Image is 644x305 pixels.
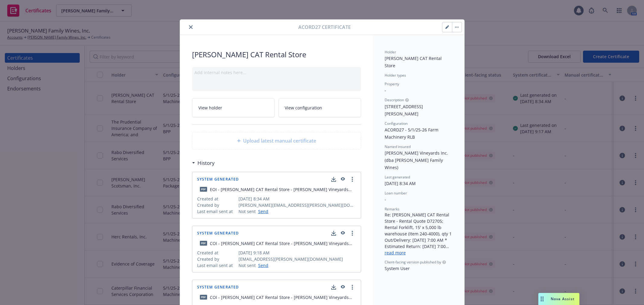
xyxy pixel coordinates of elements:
span: Created by [197,202,236,208]
div: COI - [PERSON_NAME] CAT Rental Store - [PERSON_NAME] Vineyards Inc. (dba [PERSON_NAME] Family Win... [210,294,356,300]
div: Re: [PERSON_NAME] CAT Rental Store - Rental Quote D72705; Rental Forklift, 15' x 5,000 lb warehou... [385,212,452,250]
span: System Generated [197,178,239,181]
span: pdf [200,187,207,191]
span: System User [385,266,410,271]
span: System Generated [197,231,239,235]
button: Nova Assist [538,293,579,305]
span: Created at [197,250,236,256]
a: more [349,176,356,183]
span: Created at [197,196,236,202]
span: Last email sent at [197,262,236,269]
span: Holder [385,49,396,55]
span: Description [385,97,404,102]
span: Not sent [239,262,256,269]
span: Remarks [385,206,399,212]
a: read more [385,250,406,256]
span: Add internal notes here... [194,70,246,75]
span: Named insured [385,144,411,149]
a: Send [256,208,268,215]
span: View configuration [285,105,322,111]
span: pdf [200,241,207,245]
div: History [192,159,215,167]
a: more [349,284,356,291]
a: more [349,230,356,237]
span: System Generated [197,285,239,289]
button: close [187,24,194,31]
span: [PERSON_NAME] CAT Rental Store [385,55,443,68]
span: [DATE] 8:34 AM [239,196,356,202]
span: pdf [200,295,207,299]
span: ACORD27 - 5/1/25-26 Farm Machinery RLB [385,127,440,140]
span: View holder [198,105,222,111]
div: COI - [PERSON_NAME] CAT Rental Store - [PERSON_NAME] Vineyards Inc. (dba [PERSON_NAME] Family Win... [210,240,356,247]
div: EOI - [PERSON_NAME] CAT Rental Store - [PERSON_NAME] Vineyards Inc. (dba [PERSON_NAME] Family Win... [210,186,356,193]
a: Send [256,262,268,269]
span: Holder types [385,73,406,78]
span: Not sent [239,208,256,215]
span: - [385,197,386,202]
span: Last generated [385,175,410,180]
span: [PERSON_NAME] CAT Rental Store [192,49,361,60]
span: [DATE] 9:18 AM [239,250,356,256]
span: Loan number [385,190,407,196]
span: Configuration [385,121,408,126]
h3: History [197,159,215,167]
span: Nova Assist [551,296,575,301]
a: View holder [192,98,275,117]
a: View configuration [278,98,361,117]
span: [DATE] 8:34 AM [385,181,416,186]
div: Drag to move [538,293,546,305]
span: [STREET_ADDRESS][PERSON_NAME] [385,104,423,117]
span: [PERSON_NAME][EMAIL_ADDRESS][PERSON_NAME][DOMAIN_NAME] [239,202,356,208]
span: [EMAIL_ADDRESS][PERSON_NAME][DOMAIN_NAME] [239,256,356,262]
span: Last email sent at [197,208,236,215]
span: [PERSON_NAME] Vineyards Inc. (dba [PERSON_NAME] Family Wines) [385,150,449,170]
span: Client-facing version published by [385,259,441,265]
span: - [385,87,386,93]
span: Acord27 certificate [298,24,351,31]
span: Created by [197,256,236,262]
span: Property [385,81,399,86]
